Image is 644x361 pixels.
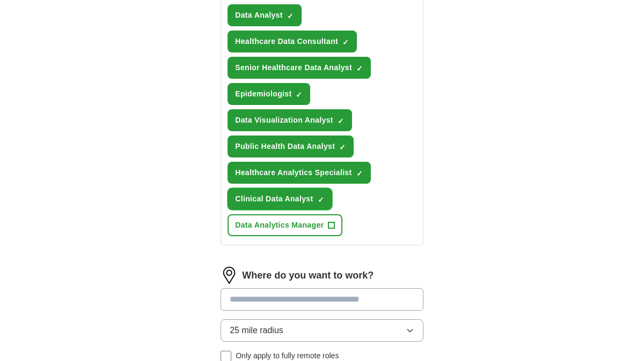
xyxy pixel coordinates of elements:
[235,88,291,100] span: Epidemiologist
[228,109,352,131] button: Data Visualization Analyst✓
[235,10,283,21] span: Data Analyst
[339,143,346,152] span: ✓
[235,220,324,231] span: Data Analytics Manager
[235,62,352,73] span: Senior Healthcare Data Analyst
[228,136,354,157] button: Public Health Data Analyst✓
[221,267,238,284] img: location.png
[235,36,338,47] span: Healthcare Data Consultant
[342,38,349,47] span: ✓
[235,167,352,178] span: Healthcare Analytics Specialist
[356,64,363,73] span: ✓
[235,115,333,126] span: Data Visualization Analyst
[356,169,363,178] span: ✓
[235,193,313,205] span: Clinical Data Analyst
[230,324,283,337] span: 25 mile radius
[228,162,370,184] button: Healthcare Analytics Specialist✓
[235,141,335,152] span: Public Health Data Analyst
[228,4,302,26] button: Data Analyst✓
[228,83,310,105] button: Epidemiologist✓
[221,319,423,342] button: 25 mile radius
[287,12,294,20] span: ✓
[228,31,357,52] button: Healthcare Data Consultant✓
[318,195,324,204] span: ✓
[228,57,371,79] button: Senior Healthcare Data Analyst✓
[296,91,302,99] span: ✓
[228,188,332,210] button: Clinical Data Analyst✓
[228,214,342,236] button: Data Analytics Manager
[242,268,374,283] label: Where do you want to work?
[338,117,344,125] span: ✓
